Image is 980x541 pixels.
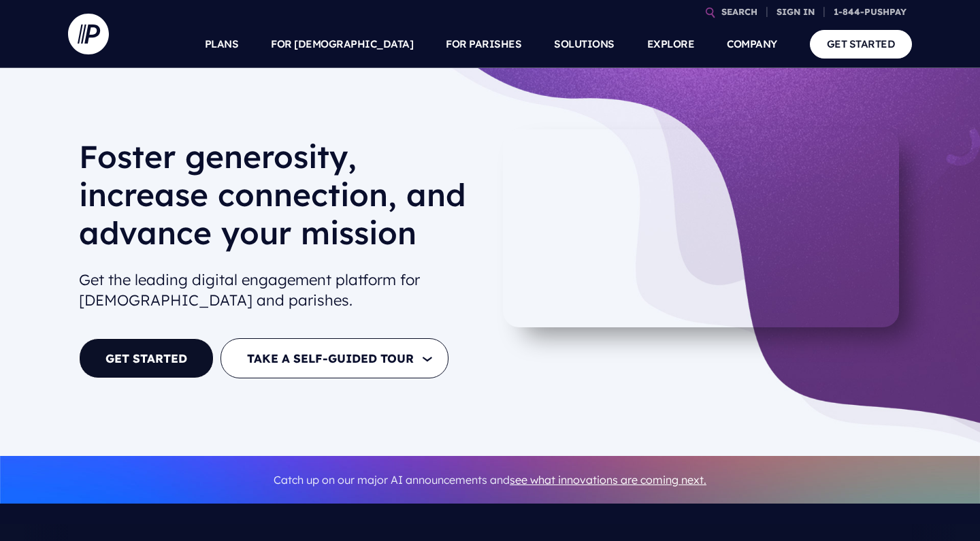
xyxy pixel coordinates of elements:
[79,465,901,495] p: Catch up on our major AI announcements and
[205,20,239,68] a: PLANS
[271,20,413,68] a: FOR [DEMOGRAPHIC_DATA]
[220,338,448,378] button: TAKE A SELF-GUIDED TOUR
[79,264,479,317] h2: Get the leading digital engagement platform for [DEMOGRAPHIC_DATA] and parishes.
[647,20,695,68] a: EXPLORE
[510,473,706,487] a: see what innovations are coming next.
[727,20,777,68] a: COMPANY
[810,30,913,58] a: GET STARTED
[554,20,615,68] a: SOLUTIONS
[79,137,479,263] h1: Foster generosity, increase connection, and advance your mission
[446,20,521,68] a: FOR PARISHES
[79,338,214,378] a: GET STARTED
